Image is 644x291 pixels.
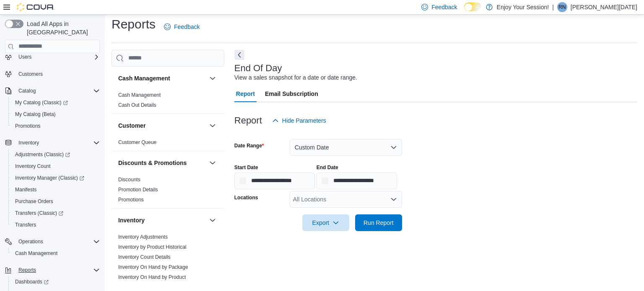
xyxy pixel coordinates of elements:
[307,214,344,231] span: Export
[118,177,140,183] a: Discounts
[118,254,171,260] a: Inventory Count Details
[234,142,264,149] label: Date Range
[552,2,554,12] p: |
[12,196,100,206] span: Purchase Orders
[118,159,187,167] h3: Discounts & Promotions
[269,112,330,129] button: Hide Parameters
[234,50,244,60] button: Next
[208,121,218,131] button: Customer
[12,248,61,258] a: Cash Management
[12,173,100,183] span: Inventory Manager (Classic)
[464,3,482,11] input: Dark Mode
[8,184,103,196] button: Manifests
[15,237,47,247] button: Operations
[208,158,218,168] button: Discounts & Promotions
[118,244,187,250] a: Inventory by Product Historical
[15,221,36,228] span: Transfers
[12,149,73,160] a: Adjustments (Classic)
[118,74,170,82] h3: Cash Management
[118,196,144,203] span: Promotions
[497,2,549,12] p: Enjoy Your Session!
[15,151,70,158] span: Adjustments (Classic)
[15,175,84,181] span: Inventory Manager (Classic)
[174,23,200,31] span: Feedback
[118,264,188,270] span: Inventory On Hand by Package
[17,3,55,11] img: Cova
[18,238,43,245] span: Operations
[464,11,465,12] span: Dark Mode
[571,2,637,12] p: [PERSON_NAME][DATE]
[8,172,103,184] a: Inventory Manager (Classic)
[118,284,169,291] span: Inventory Transactions
[8,247,103,259] button: Cash Management
[290,139,402,156] button: Custom Date
[558,2,566,12] span: RN
[118,92,161,98] span: Cash Management
[236,85,255,102] span: Report
[15,86,39,96] button: Catalog
[12,185,100,195] span: Manifests
[12,173,88,183] a: Inventory Manager (Classic)
[15,99,68,106] span: My Catalog (Classic)
[118,121,206,130] button: Customer
[2,68,103,80] button: Customers
[355,214,402,231] button: Run Report
[15,163,51,170] span: Inventory Count
[118,74,206,82] button: Cash Management
[12,161,54,171] a: Inventory Count
[12,98,100,108] span: My Catalog (Classic)
[15,210,63,216] span: Transfers (Classic)
[15,123,41,129] span: Promotions
[12,98,71,108] a: My Catalog (Classic)
[15,278,49,285] span: Dashboards
[118,159,206,167] button: Discounts & Promotions
[2,51,103,63] button: Users
[12,208,67,218] a: Transfers (Classic)
[431,3,457,11] span: Feedback
[118,139,156,145] a: Customer Queue
[118,274,186,281] span: Inventory On Hand by Product
[15,186,36,193] span: Manifests
[12,277,100,287] span: Dashboards
[112,175,224,208] div: Discounts & Promotions
[12,121,44,131] a: Promotions
[118,244,187,250] span: Inventory by Product Historical
[118,234,168,240] a: Inventory Adjustments
[118,264,188,270] a: Inventory On Hand by Package
[18,54,31,60] span: Users
[15,265,39,275] button: Reports
[557,2,567,12] div: Renee Noel
[15,237,100,247] span: Operations
[317,173,397,189] input: Press the down key to open a popover containing a calendar.
[118,176,140,183] span: Discounts
[8,120,103,132] button: Promotions
[12,220,39,230] a: Transfers
[390,196,397,203] button: Open list of options
[161,18,203,35] a: Feedback
[208,73,218,83] button: Cash Management
[12,185,40,195] a: Manifests
[208,215,218,225] button: Inventory
[15,52,100,62] span: Users
[8,219,103,231] button: Transfers
[15,69,100,79] span: Customers
[15,52,35,62] button: Users
[12,196,57,206] a: Purchase Orders
[12,161,100,171] span: Inventory Count
[15,250,57,257] span: Cash Management
[23,20,100,36] span: Load All Apps in [GEOGRAPHIC_DATA]
[12,208,100,218] span: Transfers (Classic)
[234,73,357,82] div: View a sales snapshot for a date or date range.
[12,109,100,119] span: My Catalog (Beta)
[265,85,318,102] span: Email Subscription
[8,97,103,108] a: My Catalog (Classic)
[12,220,100,230] span: Transfers
[364,219,394,227] span: Run Report
[112,16,156,33] h1: Reports
[112,137,224,151] div: Customer
[234,173,315,189] input: Press the down key to open a popover containing a calendar.
[302,214,349,231] button: Export
[118,197,144,203] a: Promotions
[234,194,258,201] label: Locations
[2,85,103,97] button: Catalog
